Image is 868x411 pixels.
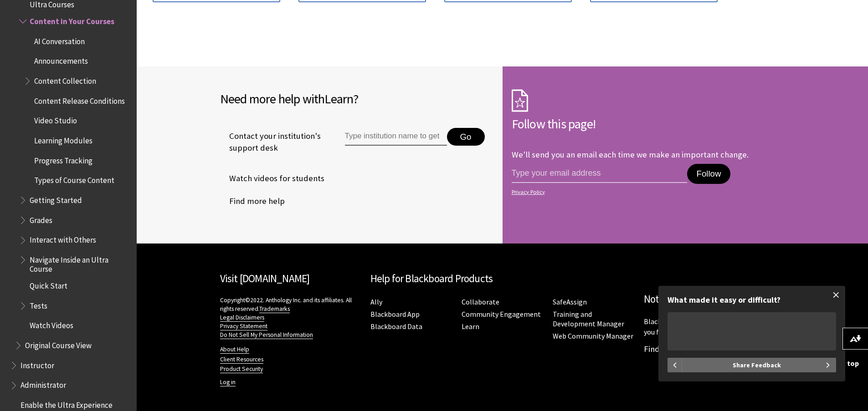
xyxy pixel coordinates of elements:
a: Client Resources [220,355,263,364]
a: SafeAssign [553,297,587,307]
span: Quick Start [30,278,67,290]
span: Interact with Others [30,233,96,245]
img: Subscription Icon [512,89,528,112]
span: Types of Course Content [34,173,114,185]
button: Follow [687,164,730,184]
a: Log in [220,378,236,386]
span: AI Conversation [34,34,85,46]
span: Learn [324,91,353,107]
a: Do Not Sell My Personal Information [220,331,313,339]
span: Contact your institution's support desk [220,130,324,154]
button: Share Feedback [682,358,836,372]
a: About Help [220,345,249,354]
a: Find My Product [644,344,704,354]
a: Visit [DOMAIN_NAME] [220,272,310,285]
a: Ally [370,297,382,307]
h2: Not sure which product? [644,291,785,307]
span: Share Feedback [733,358,781,372]
span: Instructor [21,358,54,370]
a: Blackboard Data [370,322,422,331]
span: Getting Started [30,193,82,205]
a: Product Security [220,365,263,373]
a: Community Engagement [462,310,541,319]
input: email address [512,164,688,183]
span: Original Course View [25,338,92,350]
p: Blackboard has many products. Let us help you find what you need. [644,316,785,337]
span: Video Studio [34,113,77,126]
div: What made it easy or difficult? [668,295,836,305]
a: Find more help [220,194,285,208]
span: Content in Your Courses [30,14,114,26]
span: Announcements [34,54,88,66]
span: Navigate Inside an Ultra Course [30,252,130,274]
span: Enable the Ultra Experience [21,397,113,410]
textarea: What made it easy or difficult? [668,312,836,350]
a: Trademarks [259,305,290,313]
h2: Help for Blackboard Products [370,271,635,287]
a: Learn [462,322,479,331]
span: Tests [30,298,47,310]
span: Watch Videos [30,318,73,330]
button: Go [447,128,485,146]
a: Watch videos for students [220,172,324,185]
span: Administrator [21,378,66,390]
p: We'll send you an email each time we make an important change. [512,149,749,160]
span: Progress Tracking [34,153,92,165]
p: Copyright©2022. Anthology Inc. and its affiliates. All rights reserved. [220,296,361,339]
input: Type institution name to get support [345,128,447,146]
a: Privacy Statement [220,322,267,330]
span: Content Release Conditions [34,93,125,106]
h2: Need more help with ? [220,89,493,108]
a: Web Community Manager [553,331,633,341]
a: Legal Disclaimers [220,314,264,322]
span: Content Collection [34,73,96,86]
a: Blackboard App [370,310,420,319]
a: Training and Development Manager [553,310,624,329]
a: Collaborate [462,297,499,307]
h2: Follow this page! [512,114,785,133]
span: Learning Modules [34,133,92,145]
a: Privacy Policy [512,189,782,195]
span: Grades [30,213,52,225]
